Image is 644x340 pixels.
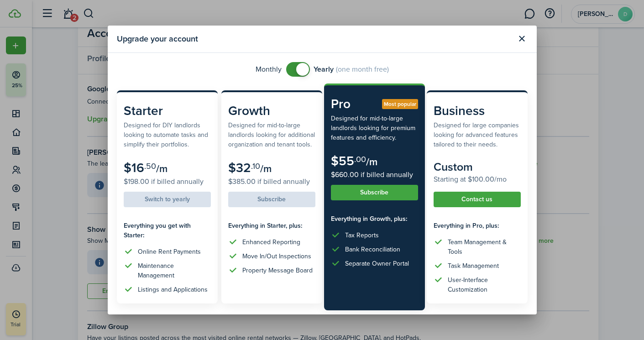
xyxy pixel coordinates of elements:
[434,120,521,149] subscription-pricing-card-description: Designed for large companies looking for advanced features tailored to their needs.
[117,30,512,48] modal-title: Upgrade your account
[434,101,521,120] subscription-pricing-card-title: Business
[331,185,418,200] button: Subscribe
[434,158,473,175] subscription-pricing-card-price-amount: Custom
[345,230,379,240] div: Tax Reports
[242,237,300,247] div: Enhanced Reporting
[448,275,521,294] div: User-Interface Customization
[256,64,282,75] span: Monthly
[228,176,315,187] subscription-pricing-card-price-annual: $385.00 if billed annually
[228,120,315,149] subscription-pricing-card-description: Designed for mid-to-large landlords looking for additional organization and tenant tools.
[228,221,315,230] subscription-pricing-card-features-title: Everything in Starter, plus:
[138,285,208,294] div: Listings and Applications
[242,266,313,275] div: Property Message Board
[331,214,418,224] subscription-pricing-card-features-title: Everything in Growth, plus:
[514,31,530,47] button: Close modal
[260,161,272,176] subscription-pricing-card-price-period: /m
[384,100,416,108] span: Most popular
[354,153,366,165] subscription-pricing-card-price-cents: .00
[124,120,211,149] subscription-pricing-card-description: Designed for DIY landlords looking to automate tasks and simplify their portfolios.
[331,169,418,180] subscription-pricing-card-price-annual: $660.00 if billed annually
[434,221,521,230] subscription-pricing-card-features-title: Everything in Pro, plus:
[138,247,201,256] div: Online Rent Payments
[345,259,409,268] div: Separate Owner Portal
[345,245,400,254] div: Bank Reconciliation
[156,161,168,176] subscription-pricing-card-price-period: /m
[144,160,156,172] subscription-pricing-card-price-cents: .50
[331,94,418,114] subscription-pricing-card-title: Pro
[251,160,260,172] subscription-pricing-card-price-cents: .10
[228,101,315,120] subscription-pricing-card-title: Growth
[448,237,521,256] div: Team Management & Tools
[124,158,144,177] subscription-pricing-card-price-amount: $16
[331,114,418,142] subscription-pricing-card-description: Designed for mid-to-large landlords looking for premium features and efficiency.
[138,261,211,280] div: Maintenance Management
[331,152,354,170] subscription-pricing-card-price-amount: $55
[242,251,311,261] div: Move In/Out Inspections
[434,192,521,207] button: Contact us
[366,154,377,169] subscription-pricing-card-price-period: /m
[434,174,521,185] subscription-pricing-card-price-annual: Starting at $100.00/mo
[448,261,499,271] div: Task Management
[228,158,251,177] subscription-pricing-card-price-amount: $32
[124,101,211,120] subscription-pricing-card-title: Starter
[124,176,211,187] subscription-pricing-card-price-annual: $198.00 if billed annually
[124,221,211,240] subscription-pricing-card-features-title: Everything you get with Starter:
